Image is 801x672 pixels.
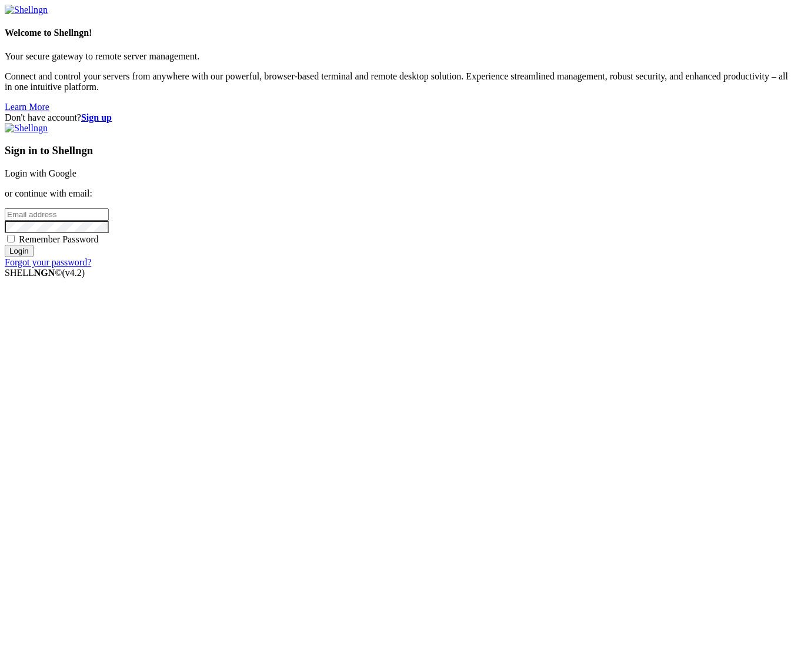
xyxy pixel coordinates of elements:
[5,208,109,221] input: Email address
[5,144,796,157] h3: Sign in to Shellngn
[5,5,48,15] img: Shellngn
[62,268,85,278] span: 4.2.0
[5,28,796,38] h4: Welcome to Shellngn!
[34,268,55,278] b: NGN
[5,257,91,267] a: Forgot your password?
[5,71,796,92] p: Connect and control your servers from anywhere with our powerful, browser-based terminal and remo...
[5,123,48,134] img: Shellngn
[5,112,796,123] div: Don't have account?
[7,235,15,242] input: Remember Password
[5,268,85,278] span: SHELL ©
[5,51,796,62] p: Your secure gateway to remote server management.
[5,188,796,199] p: or continue with email:
[5,245,34,257] input: Login
[19,234,99,244] span: Remember Password
[5,102,49,112] a: Learn More
[5,168,76,178] a: Login with Google
[81,112,112,122] a: Sign up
